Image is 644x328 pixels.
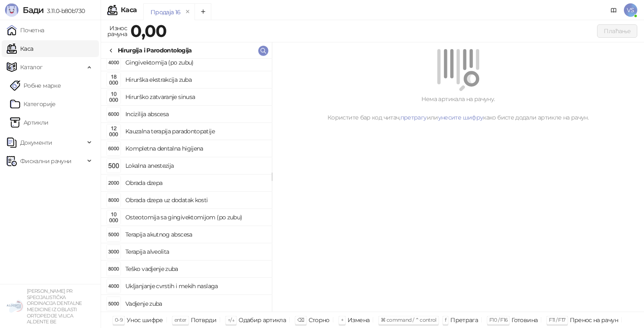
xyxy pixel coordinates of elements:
div: Унос шифре [127,315,163,325]
img: Slika [107,125,120,138]
img: Slika [107,262,120,276]
div: Пренос на рачун [570,315,618,325]
span: 3.11.0-b80b730 [44,7,85,15]
span: VS [624,3,637,17]
a: унесите шифру [438,114,483,121]
h4: Obrada dzepa [125,176,265,190]
span: ⌫ [297,317,304,323]
h4: Vadjenje zuba [125,297,265,310]
img: Slika [107,56,120,69]
img: Slika [107,245,120,258]
h4: Osteotomija sa gingivektomijom (po zubu) [125,211,265,224]
div: Продаја 16 [151,8,181,17]
div: Измена [348,315,369,325]
div: Потврди [191,315,217,325]
span: Каталог [20,59,43,75]
span: + [341,317,343,323]
div: Нема артикала на рачуну. Користите бар код читач, или како бисте додали артикле на рачун. [282,94,634,122]
a: Документација [607,3,621,17]
button: remove [182,8,193,16]
img: Slika [107,159,120,172]
img: Slika [107,279,120,293]
div: Каса [121,7,137,13]
div: Hirurgija i Parodontologija [118,46,192,55]
h4: Kauzalna terapija paradontopatije [125,125,265,138]
img: Slika [107,211,120,224]
img: Slika [107,142,120,155]
button: Add tab [195,3,211,20]
button: Плаћање [597,24,637,38]
img: Slika [107,297,120,310]
div: grid [101,59,272,312]
h4: Hirurško zatvaranje sinusa [125,90,265,104]
small: [PERSON_NAME] PR SPECIJALISTIČKA ORDINACIJA DENTALNE MEDICINE IZ OBLASTI ORTOPEDIJE VILICA ALDENT... [27,288,82,325]
h4: Ukljanjanje cvrstih i mekih naslaga [125,279,265,293]
a: Робне марке [10,77,61,94]
div: Претрага [450,315,478,325]
h4: Hirurška ekstrakcija zuba [125,73,265,86]
span: Фискални рачуни [20,153,71,169]
span: f [445,317,446,323]
div: Сторно [309,315,330,325]
img: Slika [107,107,120,121]
div: Готовина [512,315,538,325]
span: 0-9 [115,317,122,323]
img: Logo [5,3,18,17]
span: Документи [20,134,52,151]
h4: Gingivektomija (po zubu) [125,56,265,69]
a: Категорије [10,96,56,112]
div: Одабир артикла [239,315,286,325]
img: Slika [107,228,120,241]
div: Износ рачуна [106,23,129,39]
span: F10 / F16 [489,317,507,323]
img: Slika [107,73,120,86]
span: enter [174,317,187,323]
a: претрагу [400,114,427,121]
span: ↑/↓ [228,317,234,323]
span: Бади [23,5,44,15]
a: Почетна [7,22,44,39]
h4: Incizilija abscesa [125,107,265,121]
img: 64x64-companyLogo-5147c2c0-45e4-4f6f-934a-c50ed2e74707.png [7,298,23,315]
h4: Terapija alveolita [125,245,265,258]
img: Slika [107,176,120,190]
span: F11 / F17 [549,317,565,323]
img: Slika [107,193,120,207]
strong: 0,00 [130,21,166,41]
span: ⌘ command / ⌃ control [381,317,436,323]
a: Каса [7,40,33,57]
h4: Obrada dzepa uz dodatak kosti [125,193,265,207]
h4: Kompletna dentalna higijena [125,142,265,155]
h4: Teško vadjenje zuba [125,262,265,276]
h4: Terapija akutnog abscesa [125,228,265,241]
a: ArtikliАртикли [10,114,49,131]
img: Slika [107,90,120,104]
h4: Lokalna anestezija [125,159,265,172]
